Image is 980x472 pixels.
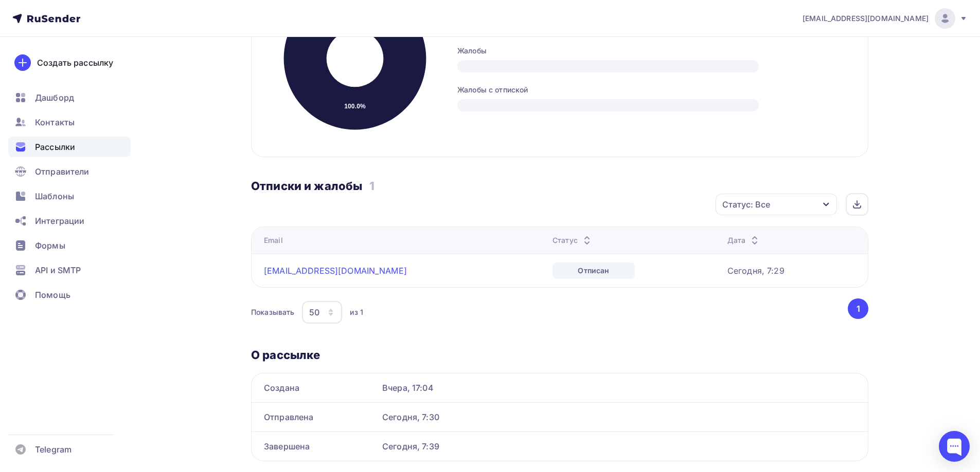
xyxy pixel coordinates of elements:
h3: 1 [369,179,375,193]
div: из 1 [350,307,363,317]
div: Сегодня, 7:30 [382,411,856,423]
span: Контакты [35,116,75,128]
a: Отправители [8,161,131,182]
div: Статус [553,235,593,246]
span: Помощь [35,289,70,301]
h3: Отписки и жалобы [251,179,362,193]
span: Дашборд [35,91,74,104]
div: Создать рассылку [37,56,113,69]
div: 50 [309,306,319,318]
div: Создана [264,382,374,394]
span: Интеграции [35,215,84,227]
button: Статус: Все [715,193,838,216]
span: Telegram [35,443,72,456]
div: Статус: Все [722,198,770,211]
div: Сегодня, 7:39 [382,440,856,452]
div: Жалобы [457,46,847,56]
div: Отписан [553,262,635,279]
span: [EMAIL_ADDRESS][DOMAIN_NAME] [803,13,929,24]
div: Дата [727,235,761,246]
h3: О рассылке [251,348,868,362]
div: Email [264,235,283,246]
button: 50 [301,300,343,324]
div: Показывать [251,307,294,317]
a: [EMAIL_ADDRESS][DOMAIN_NAME] [264,266,407,276]
button: Go to page 1 [848,298,868,319]
span: Шаблоны [35,190,74,202]
div: Отправлена [264,411,374,423]
ul: Pagination [846,298,869,319]
div: Завершена [264,440,374,452]
a: Контакты [8,112,131,133]
span: API и SMTP [35,264,81,276]
div: Вчера, 17:04 [382,382,856,394]
a: Формы [8,235,131,256]
a: Дашборд [8,87,131,108]
div: Сегодня, 7:29 [727,265,785,277]
a: Рассылки [8,137,131,157]
a: [EMAIL_ADDRESS][DOMAIN_NAME] [803,8,968,29]
a: Шаблоны [8,186,131,206]
span: Отправители [35,165,90,178]
div: Жалобы с отпиской [457,85,847,95]
span: Рассылки [35,141,75,153]
span: Формы [35,239,65,252]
